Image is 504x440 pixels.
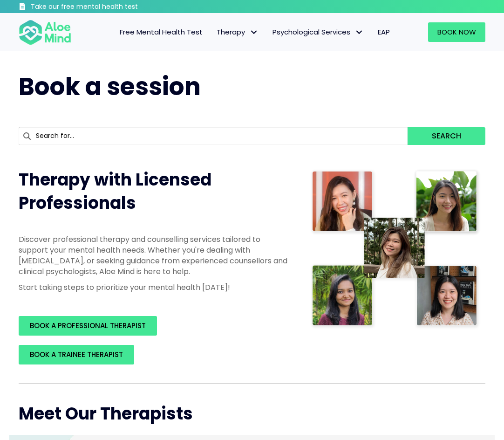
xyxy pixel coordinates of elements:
[113,22,210,42] a: Free Mental Health Test
[247,26,261,39] span: Therapy: submenu
[210,22,266,42] a: TherapyTherapy: submenu
[19,69,201,103] span: Book a session
[19,345,134,364] a: BOOK A TRAINEE THERAPIST
[437,27,476,37] span: Book Now
[30,321,146,330] span: BOOK A PROFESSIONAL THERAPIST
[19,19,71,46] img: Aloe mind Logo
[19,127,408,145] input: Search for...
[120,27,203,37] span: Free Mental Health Test
[19,282,291,293] p: Start taking steps to prioritize your mental health [DATE]!
[272,27,364,37] span: Psychological Services
[19,234,291,277] p: Discover professional therapy and counselling services tailored to support your mental health nee...
[310,168,480,330] img: Therapist collage
[31,2,163,12] h3: Take our free mental health test
[408,127,485,145] button: Search
[353,26,366,39] span: Psychological Services: submenu
[30,350,123,359] span: BOOK A TRAINEE THERAPIST
[19,402,193,426] span: Meet Our Therapists
[19,2,163,13] a: Take our free mental health test
[266,22,371,42] a: Psychological ServicesPsychological Services: submenu
[428,22,485,42] a: Book Now
[81,22,397,42] nav: Menu
[19,168,211,215] span: Therapy with Licensed Professionals
[19,316,157,336] a: BOOK A PROFESSIONAL THERAPIST
[378,27,390,37] span: EAP
[217,27,259,37] span: Therapy
[371,22,397,42] a: EAP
